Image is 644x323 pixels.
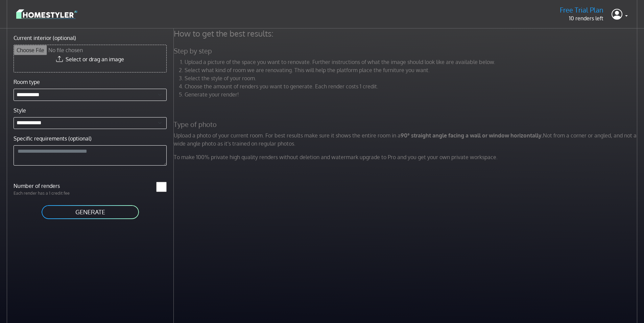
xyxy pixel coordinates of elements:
h5: Type of photo [170,120,643,129]
h4: How to get the best results: [170,28,643,39]
h5: Free Trial Plan [560,6,603,14]
li: Select the style of your room. [185,74,639,82]
label: Style [14,106,26,114]
li: Choose the amount of renders you want to generate. Each render costs 1 credit. [185,82,639,90]
li: Upload a picture of the space you want to renovate. Further instructions of what the image should... [185,58,639,66]
label: Specific requirements (optional) [14,134,92,143]
p: Each render has a 1 credit fee [9,190,90,196]
p: To make 100% private high quality renders without deletion and watermark upgrade to Pro and you g... [170,153,643,161]
label: Number of renders [9,182,90,190]
li: Select what kind of room we are renovating. This will help the platform place the furniture you w... [185,66,639,74]
li: Generate your render! [185,90,639,99]
p: 10 renders left [560,14,603,22]
label: Current interior (optional) [14,34,76,42]
strong: 90° straight angle facing a wall or window horizontally. [401,132,543,139]
h5: Step by step [170,47,643,55]
label: Room type [14,78,40,86]
img: logo-3de290ba35641baa71223ecac5eacb59cb85b4c7fdf211dc9aaecaaee71ea2f8.svg [16,8,77,20]
p: Upload a photo of your current room. For best results make sure it shows the entire room in a Not... [170,131,643,148]
button: GENERATE [41,204,140,220]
